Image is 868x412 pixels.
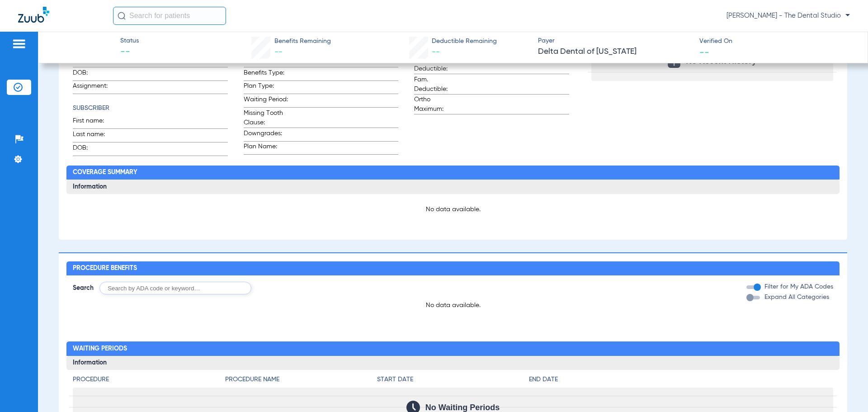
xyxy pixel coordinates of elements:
[414,55,458,74] span: Ind. Deductible:
[73,284,94,293] span: Search
[699,37,853,46] span: Verified On
[538,46,692,57] span: Delta Dental of [US_STATE]
[432,37,497,46] span: Deductible Remaining
[274,48,283,56] span: --
[66,261,839,276] h2: Procedure Benefits
[377,375,529,384] h4: Start Date
[425,403,500,412] span: No Waiting Periods
[73,143,117,156] span: DOB:
[18,7,49,23] img: Zuub Logo
[225,375,377,388] app-breakdown-title: Procedure Name
[113,7,226,25] input: Search for patients
[118,12,126,20] img: Search Icon
[73,375,225,384] h4: Procedure
[73,68,117,81] span: DOB:
[538,36,692,46] span: Payer
[377,375,529,388] app-breakdown-title: Start Date
[529,375,833,388] app-breakdown-title: End Date
[66,301,839,310] p: No data available.
[414,95,458,114] span: Ortho Maximum:
[99,282,251,294] input: Search by ADA code or keyword…
[66,166,839,180] h2: Coverage Summary
[73,81,117,94] span: Assignment:
[665,48,868,412] iframe: Chat Widget
[244,129,288,141] span: Downgrades:
[66,341,839,356] h2: Waiting Periods
[244,81,288,94] span: Plan Type:
[66,356,839,370] h3: Information
[73,375,225,388] app-breakdown-title: Procedure
[244,95,288,107] span: Waiting Period:
[274,37,331,46] span: Benefits Remaining
[432,48,440,56] span: --
[120,46,139,59] span: --
[73,104,227,113] h4: Subscriber
[699,47,709,57] span: --
[12,38,26,49] img: hamburger-icon
[225,375,377,384] h4: Procedure Name
[66,180,839,194] h3: Information
[73,205,833,214] p: No data available.
[244,142,288,154] span: Plan Name:
[726,11,850,20] span: [PERSON_NAME] - The Dental Studio
[244,109,288,128] span: Missing Tooth Clause:
[73,116,117,128] span: First name:
[244,68,288,81] span: Benefits Type:
[414,75,458,94] span: Fam. Deductible:
[529,375,833,384] h4: End Date
[73,130,117,142] span: Last name:
[120,36,139,46] span: Status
